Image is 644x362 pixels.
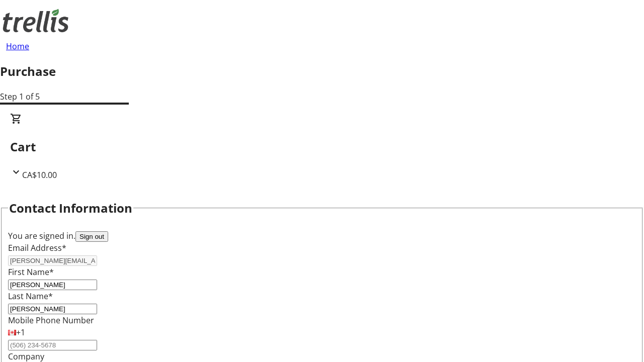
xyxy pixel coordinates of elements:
div: You are signed in. [8,230,636,242]
div: CartCA$10.00 [10,113,634,181]
label: Email Address* [8,242,66,253]
label: First Name* [8,266,54,278]
label: Company [8,351,44,362]
h2: Cart [10,138,634,156]
label: Mobile Phone Number [8,315,94,326]
button: Sign out [75,231,108,242]
span: CA$10.00 [22,169,57,180]
input: (506) 234-5678 [8,340,97,350]
label: Last Name* [8,291,53,302]
h2: Contact Information [9,199,132,217]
